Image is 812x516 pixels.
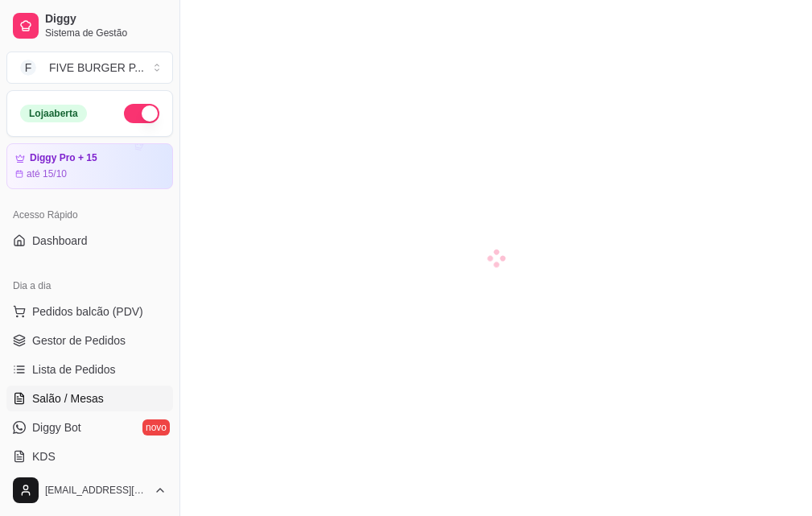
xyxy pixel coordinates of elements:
[6,357,173,382] a: Lista de Pedidos
[32,448,56,464] span: KDS
[124,104,159,123] button: Alterar Status
[45,484,147,497] span: [EMAIL_ADDRESS][DOMAIN_NAME]
[32,419,81,436] span: Diggy Bot
[6,415,173,440] a: Diggy Botnovo
[6,6,173,45] a: DiggySistema de Gestão
[6,444,173,469] a: KDS
[32,390,104,407] span: Salão / Mesas
[32,332,126,349] span: Gestor de Pedidos
[32,233,88,249] span: Dashboard
[45,12,167,27] span: Diggy
[30,152,97,164] article: Diggy Pro + 15
[6,471,173,510] button: [EMAIL_ADDRESS][DOMAIN_NAME]
[20,60,36,76] span: F
[32,361,116,378] span: Lista de Pedidos
[6,228,173,254] a: Dashboard
[6,52,173,84] button: Select a team
[49,60,144,76] div: FIVE BURGER P ...
[6,273,173,299] div: Dia a dia
[45,27,167,39] span: Sistema de Gestão
[27,167,67,180] article: até 15/10
[6,299,173,324] button: Pedidos balcão (PDV)
[32,303,143,320] span: Pedidos balcão (PDV)
[6,143,173,189] a: Diggy Pro + 15até 15/10
[6,202,173,228] div: Acesso Rápido
[20,105,87,122] div: Loja aberta
[6,386,173,411] a: Salão / Mesas
[6,328,173,353] a: Gestor de Pedidos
